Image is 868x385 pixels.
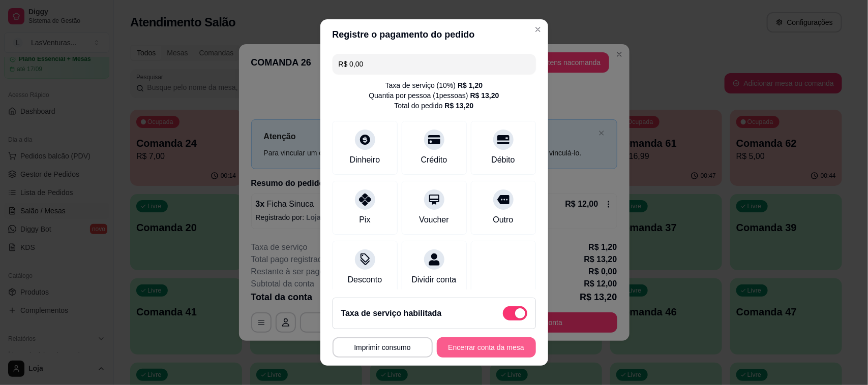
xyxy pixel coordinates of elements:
div: Crédito [421,154,447,166]
button: Imprimir consumo [333,337,433,358]
h2: Taxa de serviço habilitada [341,307,442,319]
div: Dividir conta [411,274,456,286]
button: Close [530,21,546,38]
div: Débito [491,154,515,166]
div: Total do pedido [395,101,474,111]
div: Quantia por pessoa ( 1 pessoas) [369,90,499,101]
header: Registre o pagamento do pedido [320,19,548,50]
div: Outro [493,214,513,226]
div: Taxa de serviço ( 10 %) [385,80,483,90]
div: Desconto [348,274,382,286]
div: R$ 13,20 [470,90,499,101]
div: Voucher [419,214,449,226]
div: R$ 1,20 [458,80,483,90]
div: Dinheiro [350,154,380,166]
input: Ex.: hambúrguer de cordeiro [339,54,530,74]
div: Pix [359,214,370,226]
div: R$ 13,20 [445,101,474,111]
button: Encerrar conta da mesa [437,337,536,358]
